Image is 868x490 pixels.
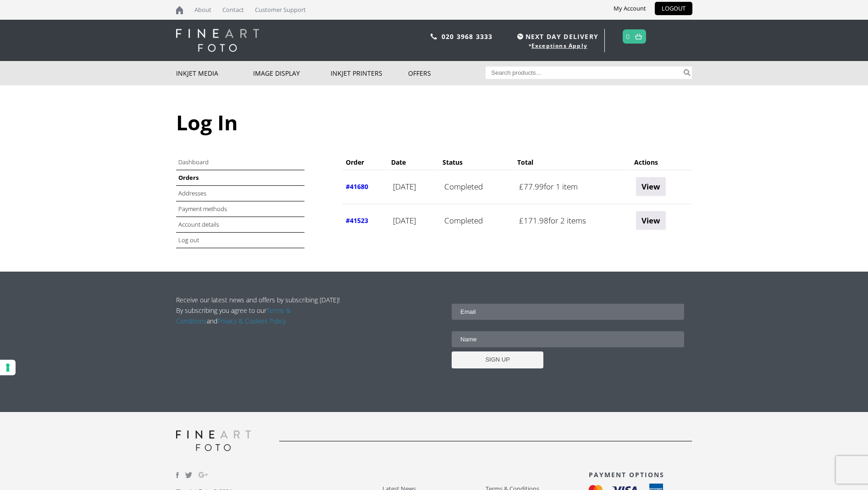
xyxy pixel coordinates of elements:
[178,220,219,228] a: Account details
[589,470,692,479] h3: PAYMENT OPTIONS
[185,472,193,478] img: twitter.svg
[217,317,287,325] a: Privacy & Cookies Policy.
[442,32,493,41] a: 020 3968 3333
[636,177,666,196] a: View order 41680
[531,42,587,50] a: Exceptions Apply
[514,170,630,203] td: for 1 item
[408,61,486,85] a: Offers
[178,189,206,197] a: Addresses
[452,304,684,320] input: Email
[486,67,682,79] input: Search products…
[393,215,416,226] time: [DATE]
[431,33,437,39] img: phone.svg
[178,158,209,166] a: Dashboard
[514,204,630,237] td: for 2 items
[391,158,406,167] span: Date
[178,173,199,182] a: Orders
[452,351,543,368] input: SIGN UP
[517,33,523,39] img: time.svg
[517,158,533,167] span: Total
[176,155,331,248] nav: Account pages
[519,181,524,192] span: £
[346,216,368,225] a: View order number 41523
[636,211,666,230] a: View order 41523
[607,2,653,15] a: My Account
[519,181,544,192] span: 77.99
[176,430,251,451] img: logo-grey.svg
[439,204,513,237] td: Completed
[635,33,642,39] img: basket.svg
[176,61,254,85] a: Inkjet Media
[439,170,513,203] td: Completed
[634,158,658,167] span: Actions
[682,67,692,79] button: Search
[176,29,259,52] img: logo-white.svg
[176,295,345,326] p: Receive our latest news and offers by subscribing [DATE]! By subscribing you agree to our and
[519,215,524,226] span: £
[393,181,416,192] time: [DATE]
[199,470,208,479] img: Google_Plus.svg
[331,61,408,85] a: Inkjet Printers
[519,215,548,226] span: 171.98
[346,182,368,191] a: View order number 41680
[442,158,463,167] span: Status
[515,31,598,42] span: NEXT DAY DELIVERY
[178,205,227,213] a: Payment methods
[178,236,199,244] a: Log out
[176,108,692,136] h1: Log In
[346,158,364,167] span: Order
[655,2,692,15] a: LOGOUT
[452,331,684,347] input: Name
[176,472,179,478] img: facebook.svg
[253,61,331,85] a: Image Display
[626,30,630,43] a: 0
